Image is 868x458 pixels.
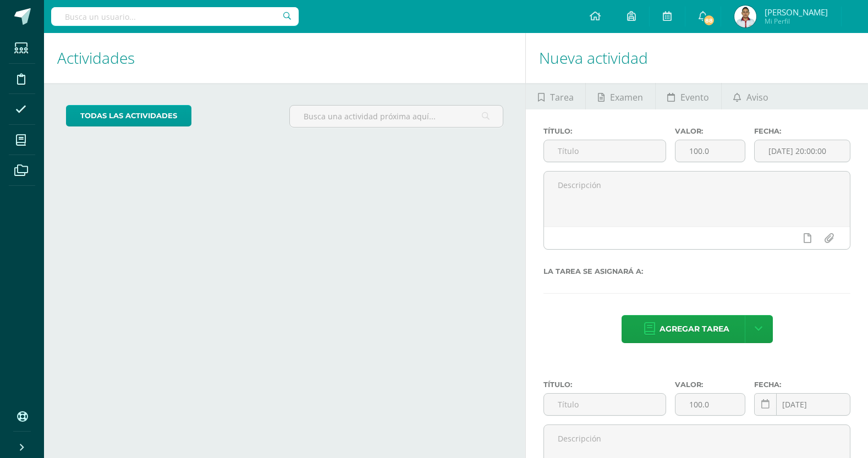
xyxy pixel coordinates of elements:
input: Fecha de entrega [755,394,850,415]
label: Valor: [675,380,745,389]
label: Fecha: [754,127,850,135]
label: Título: [543,380,666,389]
span: Evento [680,84,709,111]
a: Evento [656,83,721,109]
h1: Actividades [57,33,512,83]
span: Tarea [550,84,574,111]
input: Busca un usuario... [51,7,299,26]
a: Aviso [722,83,781,109]
span: [PERSON_NAME] [765,7,828,18]
input: Título [544,140,666,162]
input: Busca una actividad próxima aquí... [290,106,503,127]
a: Tarea [526,83,585,109]
span: Examen [610,84,643,111]
input: Puntos máximos [675,140,744,162]
label: Valor: [675,127,745,135]
a: todas las Actividades [66,105,191,126]
span: Mi Perfil [765,16,828,26]
span: 88 [703,14,715,26]
label: Título: [543,127,666,135]
label: Fecha: [754,380,850,389]
h1: Nueva actividad [539,33,855,83]
label: La tarea se asignará a: [543,267,850,275]
a: Examen [586,83,655,109]
img: c3efe4673e7e2750353020653e82772e.png [734,5,756,27]
span: Agregar tarea [660,316,729,343]
span: Aviso [746,84,768,111]
input: Fecha de entrega [755,140,850,162]
input: Puntos máximos [675,394,744,415]
input: Título [544,394,666,415]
